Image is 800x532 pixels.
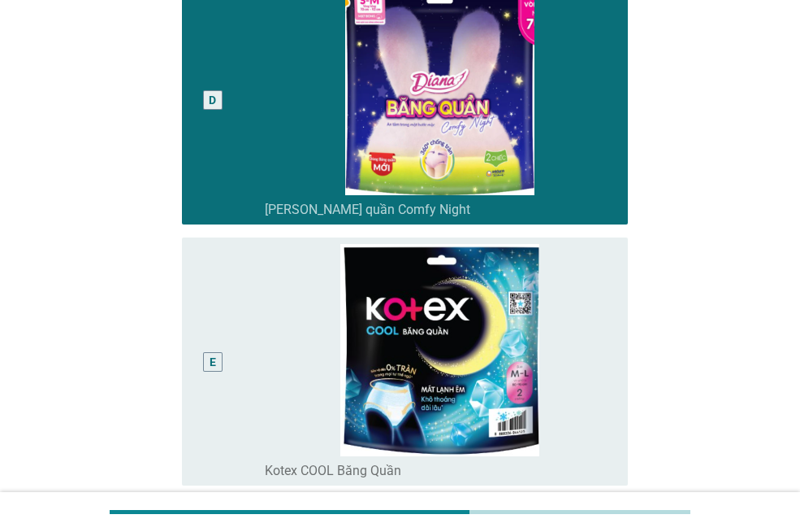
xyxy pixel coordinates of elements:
label: Kotex COOL Băng Quần [265,463,401,479]
div: D [209,92,216,109]
img: e61adf4e-b072-4a0b-aa5d-3943b9484489-KoCool.png [265,244,615,457]
div: E [210,353,216,370]
label: [PERSON_NAME] quần Comfy Night [265,202,470,218]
